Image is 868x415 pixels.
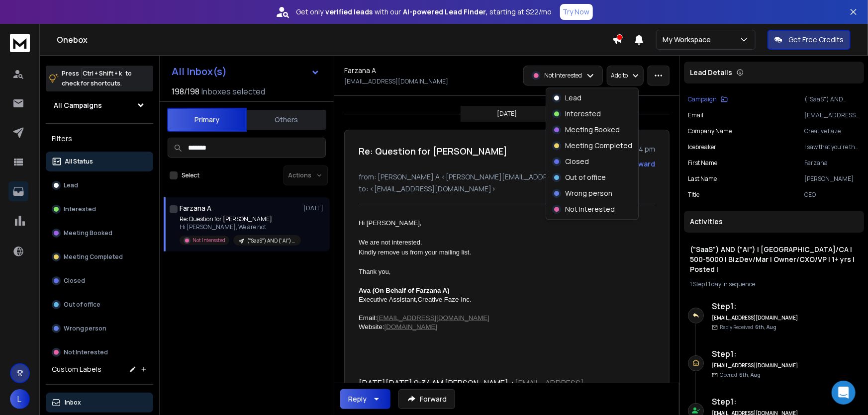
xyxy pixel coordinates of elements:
h3: Inboxes selected [201,85,265,97]
p: Farzana [804,159,860,167]
span: Email: [359,314,377,322]
p: My Workspace [663,35,715,45]
p: Get Free Credits [788,35,844,45]
p: First Name [688,159,717,167]
p: Campaign [688,95,717,103]
p: Lead [64,181,78,189]
button: Others [247,109,326,131]
p: Add to [611,72,628,80]
p: Meeting Booked [64,229,112,237]
div: [DATE][DATE] 9:34 AM [PERSON_NAME] < > wrote: [359,377,647,401]
p: Closed [565,157,589,166]
h1: All Campaigns [54,100,102,110]
h6: Step 1 : [712,348,799,360]
p: Out of office [64,301,100,309]
p: [PERSON_NAME] [804,175,860,183]
p: Interested [565,109,601,119]
button: Forward [398,389,455,409]
p: Re: Question for [PERSON_NAME] [180,215,299,223]
span: 6th, Aug [755,324,776,331]
p: Creative Faze [804,127,860,135]
p: Interested [64,205,96,213]
p: Lead [565,93,581,103]
p: Wrong person [565,188,612,198]
p: [DATE] [497,110,517,118]
img: logo [10,34,30,52]
span: Website: [359,323,385,331]
span: 6th, Aug [739,371,761,378]
div: Activities [684,211,864,233]
h6: Step 1 : [712,300,799,312]
h6: [EMAIL_ADDRESS][DOMAIN_NAME] [712,314,799,322]
p: Inbox [65,399,81,407]
p: Lead Details [690,68,732,78]
span: 1 Step [690,280,705,288]
span: [DOMAIN_NAME] [385,323,438,331]
strong: AI-powered Lead Finder, [403,7,488,17]
p: from: [PERSON_NAME] A <[PERSON_NAME][EMAIL_ADDRESS][DOMAIN_NAME]> [359,172,655,182]
span: Ava (On Behalf of Farzana A) [359,287,450,294]
h1: Farzana A [344,66,376,76]
span: Ctrl + Shift + k [81,68,123,79]
p: Company Name [688,127,732,135]
p: Press to check for shortcuts. [62,69,132,88]
div: Thank you, [359,267,647,277]
span: Creative Faze Inc. [418,296,472,303]
p: ("SaaS") AND ("AI") | [GEOGRAPHIC_DATA]/CA | 500-5000 | BizDev/Mar | Owner/CXO/VP | 1+ yrs | Post... [804,95,860,103]
p: All Status [65,158,93,166]
p: Not Interested [193,237,225,244]
p: Closed [64,277,85,285]
p: icebreaker [688,143,716,151]
h6: Step 1 : [712,396,799,408]
p: to: <[EMAIL_ADDRESS][DOMAIN_NAME]> [359,184,655,194]
p: Get only with our starting at $22/mo [296,7,552,17]
h6: [EMAIL_ADDRESS][DOMAIN_NAME] [712,362,799,369]
span: [EMAIL_ADDRESS][DOMAIN_NAME] [377,314,489,322]
p: CEO [804,191,860,199]
h1: ("SaaS") AND ("AI") | [GEOGRAPHIC_DATA]/CA | 500-5000 | BizDev/Mar | Owner/CXO/VP | 1+ yrs | Post... [690,245,858,274]
p: Meeting Booked [565,125,620,135]
div: Kindly remove us from your mailing list. [359,248,647,257]
div: Hi [PERSON_NAME], [359,218,647,228]
h1: All Inbox(s) [172,67,227,77]
span: 1 day in sequence [708,280,755,288]
p: Wrong person [64,325,106,332]
p: Opened [720,371,761,379]
p: Hi [PERSON_NAME], We are not [180,223,299,231]
p: Meeting Completed [565,141,632,151]
button: Primary [167,108,247,132]
div: Reply [348,394,367,404]
strong: verified leads [326,7,373,17]
div: | [690,280,858,288]
span: 198 / 198 [172,85,199,97]
p: Try Now [563,7,590,17]
h1: Onebox [57,34,612,46]
div: Forward [627,159,655,169]
p: Last Name [688,175,717,183]
p: Not Interested [565,204,615,214]
span: L [10,389,30,409]
p: I saw that you're the CEO at Creative Faze. I just helped a similar tech agency book meetings wit... [804,143,860,151]
label: Select [182,171,199,179]
span: Executive Assistant, [359,296,418,303]
p: [DATE] [303,204,326,212]
p: Out of office [565,172,606,182]
p: ("SaaS") AND ("AI") | [GEOGRAPHIC_DATA]/CA | 500-5000 | BizDev/Mar | Owner/CXO/VP | 1+ yrs | Post... [247,237,295,245]
div: Open Intercom Messenger [832,381,856,405]
p: title [688,191,699,199]
p: Not Interested [64,348,108,356]
h1: Farzana A [180,203,211,213]
p: Email [688,111,703,119]
p: [EMAIL_ADDRESS][DOMAIN_NAME] [344,78,448,85]
p: [EMAIL_ADDRESS][DOMAIN_NAME] [804,111,860,119]
p: Meeting Completed [64,253,123,261]
p: Not Interested [545,72,582,80]
p: Reply Received [720,324,776,331]
div: We are not interested. [359,238,647,248]
h3: Filters [46,132,153,146]
h1: Re: Question for [PERSON_NAME] [359,144,507,158]
h3: Custom Labels [52,364,101,374]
